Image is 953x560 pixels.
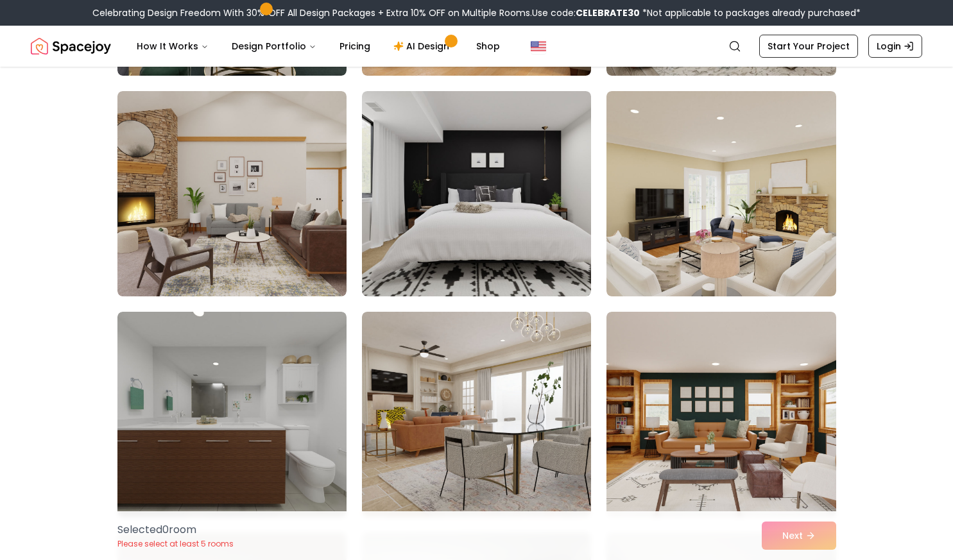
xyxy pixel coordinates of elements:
[362,91,591,296] img: Room room-8
[31,33,111,59] a: Spacejoy
[531,38,546,54] img: United States
[532,6,640,19] span: Use code:
[383,33,463,59] a: AI Design
[221,33,327,59] button: Design Portfolio
[31,26,922,67] nav: Global
[868,35,922,58] a: Login
[117,522,234,538] p: Selected 0 room
[466,33,510,59] a: Shop
[329,33,381,59] a: Pricing
[759,35,858,58] a: Start Your Project
[117,539,234,549] p: Please select at least 5 rooms
[126,33,510,59] nav: Main
[92,6,861,19] div: Celebrating Design Freedom With 30% OFF All Design Packages + Extra 10% OFF on Multiple Rooms.
[117,91,347,296] img: Room room-7
[31,33,111,59] img: Spacejoy Logo
[576,6,640,19] b: CELEBRATE30
[117,312,347,517] img: Room room-10
[126,33,219,59] button: How It Works
[362,312,591,517] img: Room room-11
[640,6,861,19] span: *Not applicable to packages already purchased*
[606,312,836,517] img: Room room-12
[606,91,836,296] img: Room room-9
